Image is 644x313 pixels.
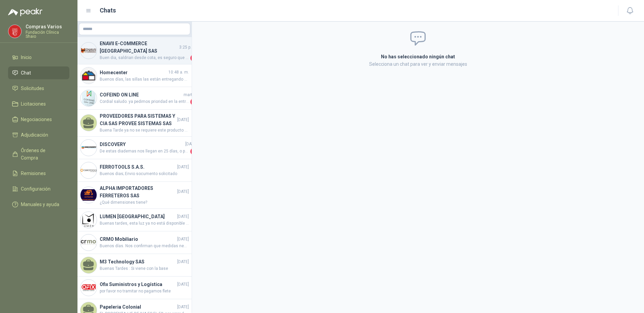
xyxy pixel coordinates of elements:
[100,235,176,243] h4: CRMO Mobiliario
[8,113,69,126] a: Negociaciones
[190,55,197,61] span: 1
[8,129,69,141] a: Adjudicación
[77,137,192,159] a: Company LogoDISCOVERY[DATE]De estas diademas nos llegan en 25 días, o para entrega inmediata tene...
[100,265,189,272] span: Buenas Tardes : Si viene con la base
[100,171,189,177] span: Buenos dias; Envio socumento solicitado
[179,44,197,51] span: 3:25 p. m.
[21,69,31,77] span: Chat
[177,259,189,265] span: [DATE]
[100,220,189,227] span: Buenas tardes, esta luz ya no está disponible con el proveedor.
[177,281,189,288] span: [DATE]
[100,281,176,288] h4: Ofix Suministros y Logística
[80,212,97,228] img: Company Logo
[168,69,189,76] span: 10:48 a. m.
[100,288,189,294] span: por favor no tramitar no pagamos flete
[77,209,192,231] a: Company LogoLUMEN [GEOGRAPHIC_DATA][DATE]Buenas tardes, esta luz ya no está disponible con el pro...
[77,277,192,299] a: Company LogoOfix Suministros y Logística[DATE]por favor no tramitar no pagamos flete
[190,98,197,105] span: 1
[21,100,46,108] span: Licitaciones
[100,163,176,171] h4: FERROTOOLS S.A.S.
[100,6,116,15] h1: Chats
[80,140,97,156] img: Company Logo
[100,40,178,55] h4: ENAVII E-COMMERCE [GEOGRAPHIC_DATA] SAS
[100,112,176,127] h4: PROVEEDORES PARA SISTEMAS Y CIA SAS PROVEE SISTEMAS SAS
[80,234,97,251] img: Company Logo
[77,110,192,137] a: PROVEEDORES PARA SISTEMAS Y CIA SAS PROVEE SISTEMAS SAS[DATE]Buena Tarde ya no se requiere este p...
[100,199,189,206] span: ¿Qué dimensiones tiene?
[100,141,184,148] h4: DISCOVERY
[8,8,42,16] img: Logo peakr
[100,243,189,249] span: Buenos días. Nos confirman que medidas necesitan las estanterías para cotizar y enviar ficha tecnica
[100,98,189,105] span: Cordial saludo. ya pedimos prioridad en la entrega para el dia [DATE] y [DATE] en sus instalaciones.
[21,170,46,177] span: Remisiones
[100,258,176,265] h4: M3 Technology SAS
[21,147,63,162] span: Órdenes de Compra
[77,231,192,254] a: Company LogoCRMO Mobiliario[DATE]Buenos días. Nos confirman que medidas necesitan las estanterías...
[177,304,189,310] span: [DATE]
[21,85,44,92] span: Solicitudes
[21,131,48,139] span: Adjudicación
[8,25,21,38] img: Company Logo
[100,69,167,76] h4: Homecenter
[300,53,536,60] h2: No has seleccionado ningún chat
[26,30,69,38] p: Fundación Clínica Shaio
[177,164,189,170] span: [DATE]
[100,76,189,83] span: Buenos días, las sillas las están entregando el día de [DATE].
[8,167,69,180] a: Remisiones
[77,182,192,209] a: Company LogoALPHA IMPORTADORES FERRETEROS SAS[DATE]¿Qué dimensiones tiene?
[8,182,69,195] a: Configuración
[100,148,189,155] span: De estas diademas nos llegan en 25 días, o para entrega inmediata tenemos estas que son las que r...
[80,67,97,84] img: Company Logo
[100,91,182,98] h4: COFEIND ON LINE
[8,82,69,95] a: Solicitudes
[100,213,176,220] h4: LUMEN [GEOGRAPHIC_DATA]
[8,144,69,164] a: Órdenes de Compra
[100,184,176,199] h4: ALPHA IMPORTADORES FERRETEROS SAS
[77,64,192,87] a: Company LogoHomecenter10:48 a. m.Buenos días, las sillas las están entregando el día de [DATE].
[21,185,51,193] span: Configuración
[8,51,69,64] a: Inicio
[300,60,536,68] p: Selecciona un chat para ver y enviar mensajes
[100,55,189,61] span: Buen dia, saldrian desde cota, es seguro que se entregue el [DATE] pero en horas de la tarde hay ...
[8,66,69,79] a: Chat
[26,24,69,29] p: Compras Varios
[21,54,32,61] span: Inicio
[77,254,192,277] a: M3 Technology SAS[DATE]Buenas Tardes : Si viene con la base
[8,198,69,211] a: Manuales y ayuda
[77,37,192,64] a: Company LogoENAVII E-COMMERCE [GEOGRAPHIC_DATA] SAS3:25 p. m.Buen dia, saldrian desde cota, es se...
[80,162,97,178] img: Company Logo
[100,127,189,134] span: Buena Tarde ya no se requiere este producto por favor cancelar
[185,141,197,147] span: [DATE]
[80,90,97,106] img: Company Logo
[80,42,97,59] img: Company Logo
[177,189,189,195] span: [DATE]
[77,159,192,182] a: Company LogoFERROTOOLS S.A.S.[DATE]Buenos dias; Envio socumento solicitado
[100,303,176,311] h4: Papeleria Colonial
[8,97,69,110] a: Licitaciones
[21,201,59,208] span: Manuales y ayuda
[77,87,192,110] a: Company LogoCOFEIND ON LINEmartesCordial saludo. ya pedimos prioridad en la entrega para el dia [...
[177,214,189,220] span: [DATE]
[80,280,97,296] img: Company Logo
[21,116,52,123] span: Negociaciones
[80,187,97,203] img: Company Logo
[177,236,189,243] span: [DATE]
[177,117,189,123] span: [DATE]
[190,148,197,155] span: 1
[184,92,197,98] span: martes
